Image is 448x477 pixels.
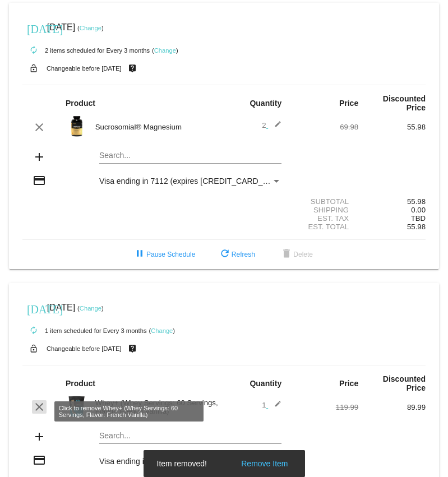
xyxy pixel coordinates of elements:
mat-icon: refresh [218,248,232,261]
div: 89.99 [358,403,426,411]
div: Shipping [291,206,358,214]
span: 55.98 [407,223,426,231]
small: 1 item scheduled for Every 3 months [22,327,147,334]
div: 55.98 [358,123,426,131]
a: Change [151,327,173,334]
mat-icon: clear [33,400,46,414]
div: Whey+ (Whey Servings: 60 Servings, Flavor: French Vanilla) [90,399,224,415]
mat-icon: lock_open [27,341,40,356]
small: ( ) [149,327,175,334]
span: 2 [262,121,281,129]
a: Change [80,305,101,312]
strong: Product [66,379,95,388]
mat-select: Payment Method [99,457,281,466]
img: magnesium-carousel-1.png [66,115,88,137]
a: Change [80,25,101,31]
mat-icon: credit_card [33,453,46,467]
span: Refresh [218,251,255,258]
input: Search... [99,432,281,441]
mat-icon: delete [280,248,293,261]
mat-icon: credit_card [33,174,46,187]
span: 1 [262,401,281,409]
small: ( ) [77,305,104,312]
mat-icon: pause [133,248,146,261]
small: ( ) [77,25,104,31]
mat-icon: clear [33,121,46,134]
mat-icon: edit [268,121,281,134]
mat-icon: autorenew [27,324,40,337]
div: Est. Total [291,223,358,231]
button: Delete [271,244,322,265]
strong: Price [339,99,358,108]
div: 119.99 [291,403,358,411]
a: Change [154,47,176,54]
div: Sucrosomial® Magnesium [90,123,224,131]
strong: Price [339,379,358,388]
simple-snack-bar: Item removed! [157,458,292,469]
small: Changeable before [DATE] [47,345,122,352]
span: Pause Schedule [133,251,195,258]
mat-icon: autorenew [27,44,40,57]
div: Subtotal [291,197,358,206]
mat-icon: edit [268,400,281,414]
mat-icon: lock_open [27,61,40,76]
span: Delete [280,251,313,258]
mat-icon: [DATE] [27,302,40,315]
button: Remove Item [238,458,291,469]
mat-icon: add [33,150,46,164]
mat-icon: live_help [126,341,139,356]
mat-icon: live_help [126,61,139,76]
span: 0.00 [411,206,426,214]
small: 2 items scheduled for Every 3 months [22,47,150,54]
small: ( ) [152,47,178,54]
div: Est. Tax [291,214,358,223]
strong: Quantity [250,379,281,388]
strong: Product [66,99,95,108]
span: TBD [411,214,426,223]
mat-icon: add [33,430,46,443]
strong: Quantity [250,99,281,108]
input: Search... [99,151,281,160]
small: Changeable before [DATE] [47,65,122,72]
span: Visa ending in 7112 (expires [CREDIT_CARD_DATA]) [99,457,287,466]
button: Pause Schedule [124,244,204,265]
button: Refresh [209,244,264,265]
div: 69.98 [291,123,358,131]
img: Image-1-Carousel-Whey-5lb-Vanilla-no-badge-Transp.png [66,395,88,418]
mat-icon: [DATE] [27,21,40,35]
strong: Discounted Price [383,94,426,112]
strong: Discounted Price [383,374,426,392]
div: 55.98 [358,197,426,206]
span: Visa ending in 7112 (expires [CREDIT_CARD_DATA]) [99,177,287,186]
mat-select: Payment Method [99,177,281,186]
